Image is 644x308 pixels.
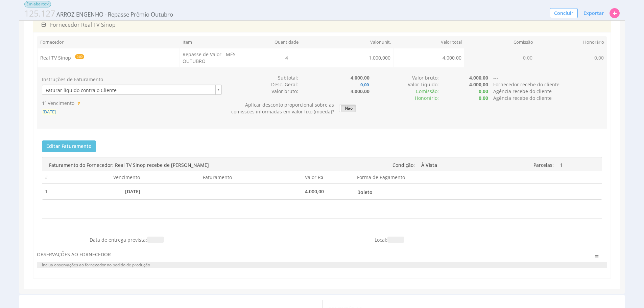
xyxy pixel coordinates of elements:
b: 4.000,00 [469,74,488,81]
td: 1.000,000 [322,48,393,67]
a: À Vista [420,159,480,170]
div: --- [488,74,607,81]
span: Em aberto [24,1,51,7]
td: 4.000,00 [393,48,464,67]
td: 0,00 [464,48,535,67]
div: Aplicar desconto proporcional sobre as comissões informadas em valor fixo (moeda)? [227,102,334,115]
span: 125.127 [24,7,55,19]
div: Agência recebe do cliente [488,88,607,95]
th: Valor unit. [322,36,393,48]
div: Faturamento do Fornecedor: Real TV Sinop recebe de [PERSON_NAME] [44,160,368,170]
label: Não [339,105,356,112]
div: Valor bruto: [227,88,298,95]
th: Honorário [536,36,607,48]
th: Item [180,36,251,48]
td: Repasse de Valor - MÊS OUTUBRO [180,48,251,67]
b: 4.000,00 [469,81,488,88]
button: Exportar [579,7,608,19]
div: Data de entrega prevista: [85,237,322,243]
span: Condição: [392,162,415,168]
span: Parcelas: [533,162,554,168]
div: Subtotal: [227,74,298,81]
div: Local: [369,237,607,243]
th: Comissão [464,36,536,48]
div: Real TV Sinop [37,21,607,29]
b: 0,00 [360,82,369,88]
b: 0,00 [479,95,488,101]
div: Agência recebe do cliente [488,95,607,102]
span: Faturar líquido contra o Cliente [42,85,213,95]
span: Esta data será utilizada como base para gerar as faturas! [76,100,80,106]
span: Boleto [357,187,462,197]
th: # [42,171,52,183]
a: Boleto [356,186,463,197]
div: Desc. Geral: [227,81,298,88]
a: Faturar líquido contra o Cliente [42,85,222,95]
span: ARROZ ENGENHO - Repasse Prêmio Outubro [56,10,173,18]
span: [DATE] [42,109,56,115]
th: Faturamento [144,171,236,183]
b: 4.000,00 [351,74,369,81]
b: 4.000,00 [351,88,369,94]
span: Comissão [416,88,437,94]
div: Valor bruto: [369,74,439,81]
td: 1 [42,183,52,199]
div: Valor Líquido: [369,81,439,88]
span: ARROZ ENGENHO - Repasse Prêmio Outubro [24,7,173,20]
label: Instruções de Faturamento [42,76,103,83]
span: À Vista [421,160,479,170]
button: Editar Faturamento [42,140,96,152]
th: Vencimento [52,171,144,183]
label: 1º Vencimento [42,100,74,107]
th: Valor R$ [236,171,328,183]
div: Fornecedor recebe do cliente [488,81,607,88]
th: Forma de Pagamento [327,171,466,183]
h3: Observações ao fornecedor [37,252,559,257]
th: Quantidade [251,36,322,48]
div: Inclua observações ao fornecedor no pedido de produção [37,262,607,268]
span: Exportar [583,10,604,16]
td: Real TV Sinop [38,48,180,67]
b: 0,00 [479,88,488,94]
div: Honorário: [369,95,439,102]
td: 4 [251,48,322,67]
th: Valor total [393,36,465,48]
div: : [369,88,439,95]
button: Concluir [550,8,578,18]
td: 0,00 [535,48,606,67]
th: Fornecedor [38,36,180,48]
span: 0.00 [75,54,84,59]
span: Fornecedor [50,21,80,28]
